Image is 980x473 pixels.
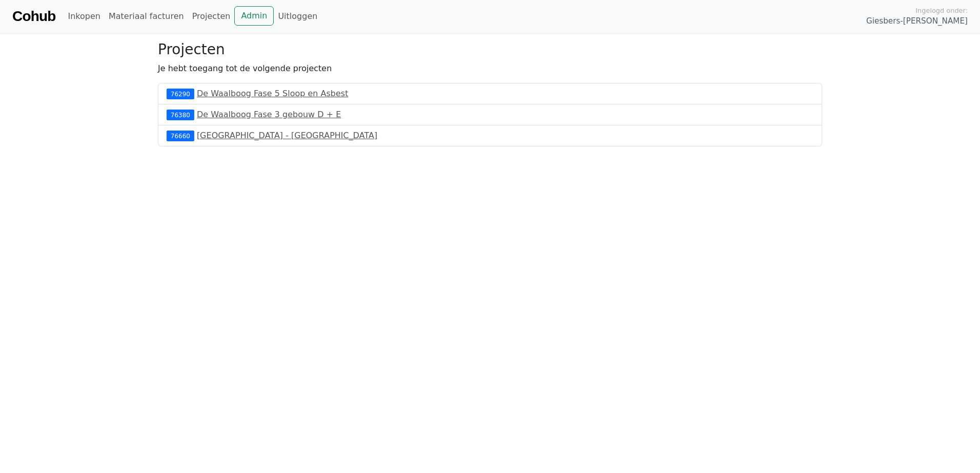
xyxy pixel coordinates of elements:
div: 76380 [167,110,194,120]
a: Admin [234,6,274,26]
a: [GEOGRAPHIC_DATA] - [GEOGRAPHIC_DATA] [197,131,377,140]
a: De Waalboog Fase 5 Sloop en Asbest [197,89,349,98]
a: Materiaal facturen [105,6,188,27]
a: Cohub [12,4,55,29]
h3: Projecten [158,41,822,58]
p: Je hebt toegang tot de volgende projecten [158,62,822,75]
a: De Waalboog Fase 3 gebouw D + E [197,110,341,119]
a: Projecten [188,6,235,27]
a: Uitloggen [274,6,321,27]
div: 76660 [167,131,194,141]
div: 76290 [167,89,194,99]
span: Giesbers-[PERSON_NAME] [866,15,968,27]
a: Inkopen [64,6,104,27]
span: Ingelogd onder: [915,6,968,15]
